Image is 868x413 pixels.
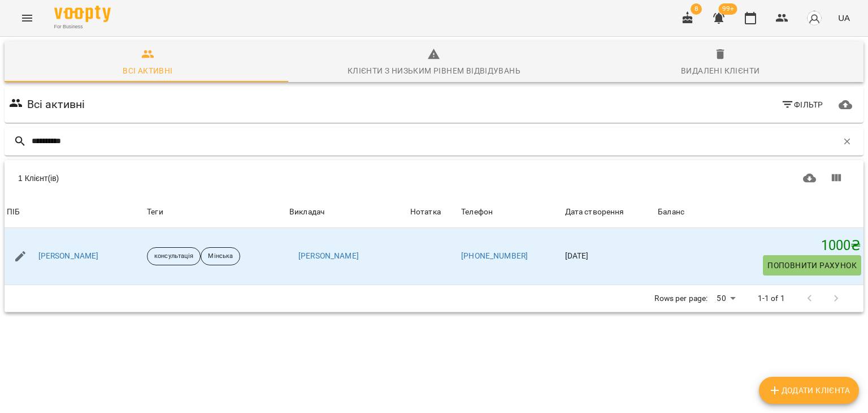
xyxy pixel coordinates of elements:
[563,228,656,285] td: [DATE]
[7,205,20,219] div: ПІБ
[781,98,823,111] span: Фільтр
[763,255,861,276] button: Поповнити рахунок
[123,64,172,78] div: Всі активні
[54,6,111,22] img: Voopty Logo
[834,7,854,28] button: UA
[461,205,493,219] div: Телефон
[461,251,528,260] a: [PHONE_NUMBER]
[201,247,240,265] div: Мінська
[691,3,702,15] span: 8
[719,3,737,15] span: 99+
[565,205,624,219] div: Дата створення
[658,205,684,219] div: Sort
[289,205,406,219] span: Викладач
[147,205,285,219] div: Теги
[681,64,759,78] div: Видалені клієнти
[410,205,457,219] div: Нотатка
[806,10,822,26] img: avatar_s.png
[461,205,493,219] div: Sort
[208,252,233,261] p: Мінська
[5,160,863,196] div: Table Toolbar
[461,205,560,219] span: Телефон
[7,205,142,219] span: ПІБ
[289,205,324,219] div: Викладач
[658,205,684,219] div: Баланс
[838,12,850,24] span: UA
[565,205,654,219] span: Дата створення
[18,173,428,184] div: 1 Клієнт(ів)
[14,5,41,32] button: Menu
[768,384,850,397] span: Додати клієнта
[154,252,193,261] p: консультація
[7,205,20,219] div: Sort
[38,251,99,262] a: [PERSON_NAME]
[658,237,861,255] h5: 1000 ₴
[348,64,520,78] div: Клієнти з низьким рівнем відвідувань
[767,259,857,272] span: Поповнити рахунок
[654,293,708,304] p: Rows per page:
[796,165,823,192] button: Завантажити CSV
[658,205,861,219] span: Баланс
[565,205,624,219] div: Sort
[147,247,201,265] div: консультація
[759,377,859,404] button: Додати клієнта
[54,23,111,31] span: For Business
[27,96,85,113] h6: Всі активні
[289,205,324,219] div: Sort
[758,293,785,304] p: 1-1 of 1
[298,251,359,262] a: [PERSON_NAME]
[823,165,850,192] button: Показати колонки
[776,94,828,115] button: Фільтр
[712,290,739,307] div: 50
